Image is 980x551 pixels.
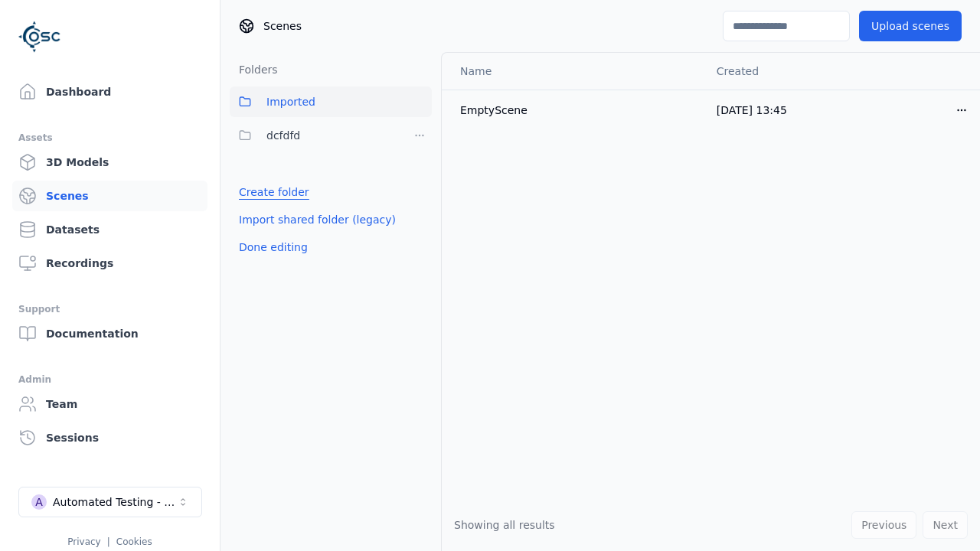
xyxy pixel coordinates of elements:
[12,214,207,245] a: Datasets
[454,519,555,531] span: Showing all results
[266,93,315,111] span: Imported
[18,487,202,517] button: Select a workspace
[107,536,110,547] span: |
[460,103,692,118] div: EmptyScene
[67,536,100,547] a: Privacy
[12,248,207,279] a: Recordings
[12,147,207,178] a: 3D Models
[717,104,787,116] span: [DATE] 13:45
[239,184,309,200] a: Create folder
[230,86,432,117] button: Imported
[12,389,207,419] a: Team
[18,370,201,389] div: Admin
[18,300,201,318] div: Support
[12,422,207,453] a: Sessions
[230,233,317,261] button: Done editing
[230,120,398,151] button: dcfdfd
[442,53,704,90] th: Name
[12,318,207,349] a: Documentation
[53,494,177,510] div: Automated Testing - Playwright
[12,77,207,107] a: Dashboard
[859,11,962,41] button: Upload scenes
[31,494,47,510] div: A
[18,15,61,58] img: Logo
[230,62,278,77] h3: Folders
[18,129,201,147] div: Assets
[230,206,405,233] button: Import shared folder (legacy)
[116,536,152,547] a: Cookies
[263,18,302,34] span: Scenes
[266,126,300,145] span: dcfdfd
[704,53,943,90] th: Created
[239,212,396,227] a: Import shared folder (legacy)
[12,181,207,211] a: Scenes
[230,178,318,206] button: Create folder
